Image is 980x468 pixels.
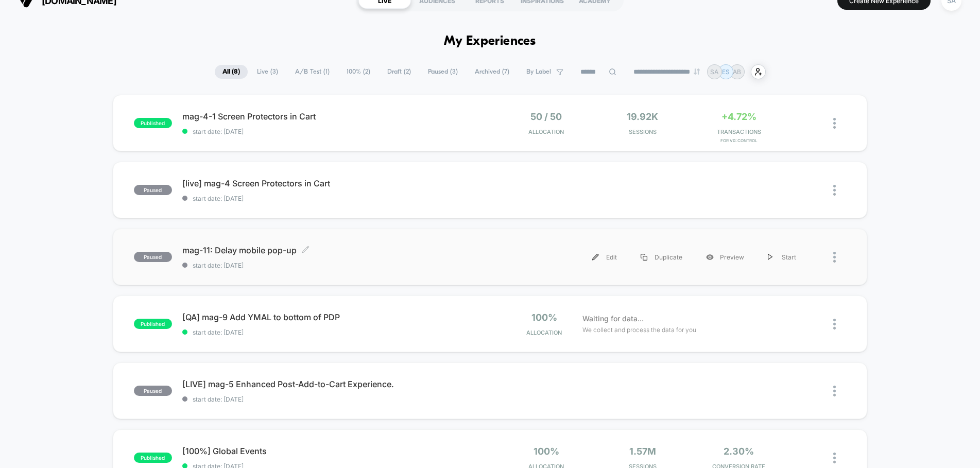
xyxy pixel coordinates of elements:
span: +4.72% [721,111,757,122]
span: 1.57M [629,446,656,457]
span: for v0: Control [693,138,784,143]
img: end [694,68,700,75]
span: published [134,453,172,463]
h1: My Experiences [444,34,536,49]
img: close [833,319,836,330]
span: [live] mag-4 Screen Protectors in Cart [182,178,490,188]
span: paused [134,386,172,396]
span: 100% [534,446,559,457]
div: Duplicate [629,246,694,269]
p: ES [722,68,730,76]
span: Paused ( 3 ) [420,65,466,79]
span: All ( 8 ) [215,65,248,79]
div: Preview [694,246,756,269]
div: Edit [580,246,629,269]
span: A/B Test ( 1 ) [287,65,337,79]
span: published [134,319,172,329]
span: By Label [526,68,551,76]
span: Draft ( 2 ) [380,65,419,79]
div: Start [756,246,808,269]
span: Sessions [597,128,688,135]
p: SA [710,68,718,76]
span: start date: [DATE] [182,195,490,202]
img: close [833,118,836,129]
img: close [833,252,836,263]
span: [100%] Global Events [182,446,490,456]
img: menu [592,254,599,261]
span: TRANSACTIONS [693,128,784,135]
span: [LIVE] mag-5 Enhanced Post-Add-to-Cart Experience. [182,379,490,389]
img: menu [768,254,773,261]
img: menu [641,254,647,261]
span: Waiting for data... [582,313,644,324]
img: close [833,453,836,463]
img: close [833,386,836,396]
span: start date: [DATE] [182,128,490,135]
span: 19.92k [627,111,658,122]
span: Allocation [528,128,564,135]
span: start date: [DATE] [182,328,490,336]
span: paused [134,185,172,195]
span: paused [134,252,172,262]
span: mag-11: Delay mobile pop-up [182,245,490,255]
span: 100% ( 2 ) [339,65,378,79]
img: close [833,185,836,196]
p: AB [733,68,741,76]
span: published [134,118,172,128]
span: [QA] mag-9 Add YMAL to bottom of PDP [182,312,490,322]
span: 100% [531,312,557,323]
span: Allocation [526,329,562,336]
span: We collect and process the data for you [582,325,696,335]
span: Live ( 3 ) [249,65,286,79]
span: Archived ( 7 ) [467,65,517,79]
span: mag-4-1 Screen Protectors in Cart [182,111,490,122]
span: 50 / 50 [530,111,562,122]
span: start date: [DATE] [182,262,490,269]
span: start date: [DATE] [182,395,490,403]
span: 2.30% [724,446,754,457]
